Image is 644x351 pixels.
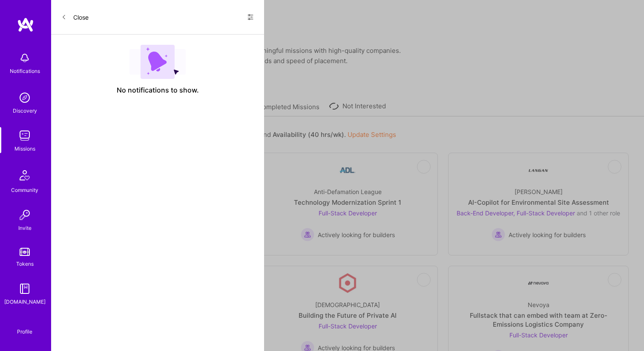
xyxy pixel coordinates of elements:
[61,10,89,24] button: Close
[16,89,33,106] img: discovery
[16,280,33,297] img: guide book
[129,45,186,79] img: empty
[117,86,199,95] span: No notifications to show.
[4,297,46,306] div: [DOMAIN_NAME]
[14,165,35,186] img: Community
[16,49,33,67] img: bell
[14,318,35,335] a: Profile
[16,206,33,223] img: Invite
[18,223,32,232] div: Invite
[16,127,33,144] img: teamwork
[10,67,40,75] div: Notifications
[11,186,38,194] div: Community
[17,17,34,32] img: logo
[20,248,30,256] img: tokens
[17,327,32,335] div: Profile
[14,144,35,153] div: Missions
[16,259,34,268] div: Tokens
[13,106,37,115] div: Discovery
